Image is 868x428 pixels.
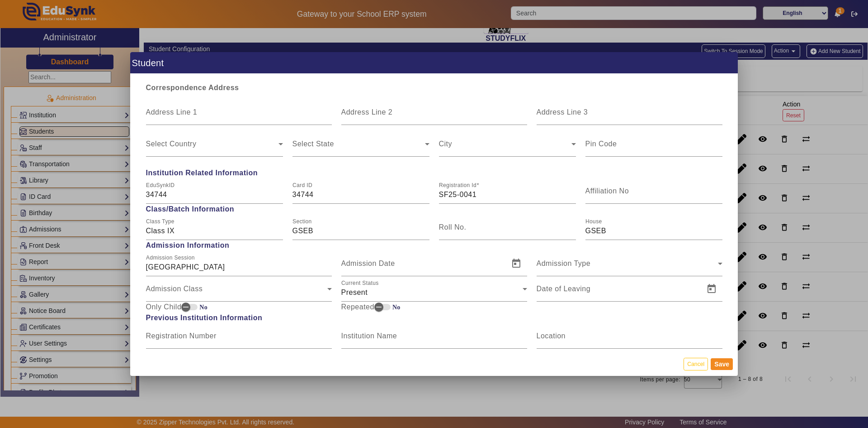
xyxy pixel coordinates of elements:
[537,334,722,345] input: Location
[701,278,722,300] button: Open calendar
[391,303,401,311] label: No
[439,226,576,236] input: Roll No.
[146,334,332,345] input: Registration Number
[292,226,429,236] input: Section
[341,260,395,267] mat-label: Admission Date
[146,84,239,91] b: Correspondence Address
[585,142,722,153] input: Pin Code
[585,187,629,195] mat-label: Affiliation No
[537,262,718,273] span: Admission Type
[141,204,727,215] span: Class/Batch Information
[341,111,527,121] input: Address Line 2
[341,289,368,296] span: Present
[585,140,617,148] mat-label: Pin Code
[537,332,566,340] mat-label: Location
[146,111,332,121] input: Address Line 1
[146,140,197,148] mat-label: Select Country
[141,168,727,178] span: Institution Related Information
[292,140,334,148] mat-label: Select State
[341,302,374,313] mat-label: Repeated
[146,226,283,236] input: Class Type
[585,219,602,225] mat-label: House
[439,189,576,200] input: Registration Id
[146,262,332,273] input: Admission Session
[141,313,727,323] span: Previous Institution Information
[341,334,527,345] input: Institution Name
[684,358,708,370] button: Cancel
[146,302,182,313] mat-label: Only Child
[146,332,217,340] mat-label: Registration Number
[146,108,198,116] mat-label: Address Line 1
[439,140,453,148] mat-label: City
[439,223,467,231] mat-label: Roll No.
[341,332,397,340] mat-label: Institution Name
[585,189,722,200] input: Affiliation No
[141,240,727,251] span: Admission Information
[341,280,379,286] mat-label: Current Status
[146,183,175,188] mat-label: EduSynkID
[292,183,312,188] mat-label: Card ID
[146,255,195,261] mat-label: Admission Session
[537,285,591,293] mat-label: Date of Leaving
[537,108,588,116] mat-label: Address Line 3
[146,285,203,293] mat-label: Admission Class
[130,52,738,73] h1: Student
[537,111,722,121] input: Address Line 3
[146,189,283,200] input: EduSynkID
[292,189,429,200] input: Card ID
[537,287,699,298] input: Date of Leaving
[292,219,312,225] mat-label: Section
[585,226,722,236] input: House
[198,303,208,311] label: No
[505,253,527,274] button: Open calendar
[537,260,591,267] mat-label: Admission Type
[146,287,327,298] span: Admission Class
[146,219,175,225] mat-label: Class Type
[341,108,393,116] mat-label: Address Line 2
[711,358,733,370] button: Save
[439,183,476,188] mat-label: Registration Id
[341,262,504,273] input: Admission Date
